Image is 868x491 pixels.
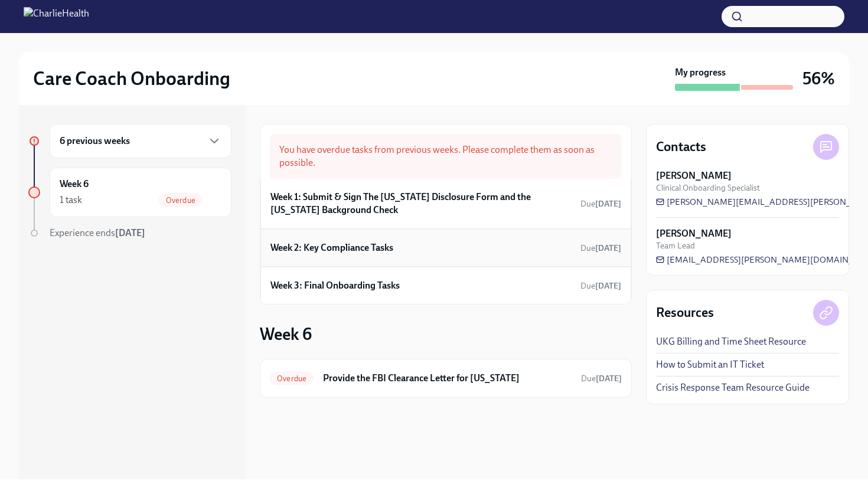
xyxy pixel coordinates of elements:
span: August 25th, 2025 09:00 [580,243,621,254]
h3: Week 6 [260,323,312,345]
h6: Week 1: Submit & Sign The [US_STATE] Disclosure Form and the [US_STATE] Background Check [270,191,576,217]
a: Week 1: Submit & Sign The [US_STATE] Disclosure Form and the [US_STATE] Background CheckDue[DATE] [270,188,621,219]
strong: [PERSON_NAME] [656,169,732,182]
h4: Contacts [656,138,706,156]
h4: Resources [656,304,714,322]
span: Overdue [270,374,314,383]
span: Experience ends [50,227,145,238]
h6: 6 previous weeks [60,135,130,148]
span: Due [580,243,621,253]
span: Team Lead [656,240,695,251]
a: Week 3: Final Onboarding TasksDue[DATE] [270,277,621,294]
a: Week 2: Key Compliance TasksDue[DATE] [270,239,621,257]
a: UKG Billing and Time Sheet Resource [656,335,806,348]
h2: Care Coach Onboarding [33,67,230,90]
span: August 20th, 2025 09:00 [580,198,621,210]
span: September 17th, 2025 09:00 [581,373,622,384]
span: Overdue [159,196,203,205]
h3: 56% [802,68,835,89]
a: Crisis Response Team Resource Guide [656,381,810,394]
h6: Week 3: Final Onboarding Tasks [270,279,400,292]
strong: [DATE] [596,374,622,384]
div: 6 previous weeks [50,124,231,158]
strong: [DATE] [595,199,621,209]
img: CharlieHealth [24,7,89,26]
h6: Week 2: Key Compliance Tasks [270,241,393,254]
span: Due [580,281,621,291]
h6: Week 6 [60,178,89,191]
div: 1 task [60,194,82,207]
div: You have overdue tasks from previous weeks. Please complete them as soon as possible. [270,134,622,179]
a: Week 61 taskOverdue [28,168,231,217]
span: Due [581,374,622,384]
h6: Provide the FBI Clearance Letter for [US_STATE] [323,372,572,385]
strong: My progress [675,66,726,79]
strong: [PERSON_NAME] [656,227,732,240]
span: Clinical Onboarding Specialist [656,182,760,194]
strong: [DATE] [595,243,621,253]
strong: [DATE] [115,227,145,238]
strong: [DATE] [595,281,621,291]
a: How to Submit an IT Ticket [656,358,764,371]
a: OverdueProvide the FBI Clearance Letter for [US_STATE]Due[DATE] [270,369,622,388]
span: Due [580,199,621,209]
